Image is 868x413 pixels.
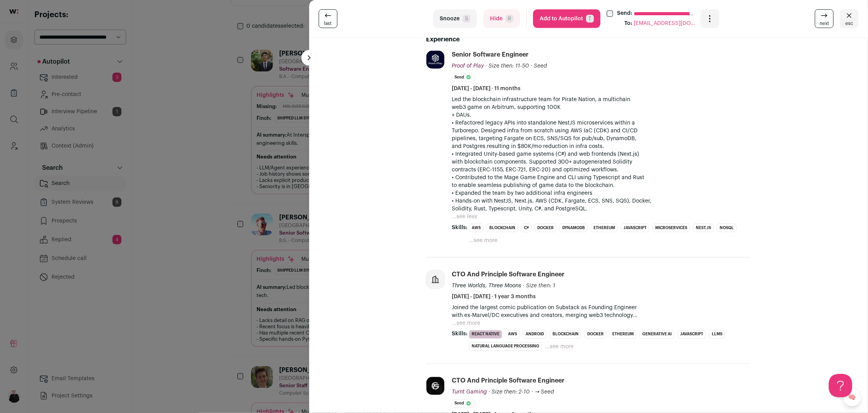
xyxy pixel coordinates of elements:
li: Blockchain [550,330,581,339]
li: Generative AI [640,330,674,339]
span: [DATE] - [DATE] · 11 months [452,85,520,93]
button: Add to AutopilotT [533,9,601,28]
li: Seed [452,73,474,82]
p: • Hands-on with NestJS, Next.js, AWS (CDK, Fargate, ECS, SNS, SQS), Docker, Solidity, Rust, Types... [452,197,751,213]
span: Seed [534,63,547,69]
button: ...see more [452,319,480,327]
li: Ethereum [610,330,636,339]
span: [DATE] - [DATE] · 1 year 3 months [452,293,536,301]
li: C# [521,224,531,232]
span: Skills: [452,224,467,231]
span: T [586,15,594,23]
h2: Experience [426,35,751,44]
span: · Size then: 11-50 [485,63,529,69]
p: Led the blockchain infrastructure team for Pirate Nation, a multichain web3 game on Arbitrum, sup... [452,96,751,119]
a: next [815,9,834,28]
button: HideR [483,9,520,28]
p: • Expanded the team by two additional infra engineers [452,189,751,197]
li: Docker [535,224,556,232]
button: SnoozeS [433,9,477,28]
span: Three Worlds, Three Moons [452,283,521,288]
li: DynamoDB [560,224,588,232]
span: Turnt Gaming [452,390,487,395]
p: • Contributed to the Mage Game Engine and CLI using Typescript and Rust to enable seamless publis... [452,174,751,189]
p: • Integrated Unity-based game systems (C#) and web frontends (Next.js) with blockchain components... [452,150,751,174]
span: Skills: [452,330,467,338]
span: last [324,20,332,27]
li: Android [523,330,547,339]
span: R [506,15,513,23]
div: Senior Software Engineer [452,50,529,59]
li: Seed [452,399,474,408]
li: NoSQL [717,224,736,232]
div: CTO and Principle Software Engineer [452,377,565,385]
li: Nest.js [693,224,714,232]
a: 🧠 [843,388,862,407]
li: AWS [469,224,483,232]
li: Blockchain [487,224,518,232]
span: · [531,62,532,70]
p: • Refactored legacy APIs into standalone NestJS microservices within a Turborepo. Designed infra ... [452,119,751,150]
span: Proof of Play [452,63,484,69]
li: AWS [505,330,520,339]
span: · Size then: 2-10 [488,390,530,395]
img: c98a0498e0212b8d405586c48b1d5600c4bf5e620d4e2a09214679866f77f395.jpg [426,377,444,395]
img: company-logo-placeholder-414d4e2ec0e2ddebbe968bf319fdfe5acfe0c9b87f798d344e800bc9a89632a0.png [426,271,444,288]
li: Natural Language Processing [469,342,542,351]
span: S [463,15,471,23]
li: Docker [585,330,606,339]
span: · [531,388,533,396]
img: f00ef4148c5c138d5556bc5965244d5ea422091955f9de3cb9600c66e91b8e0d.jpg [426,51,444,69]
li: Ethereum [591,224,618,232]
button: ...see more [469,237,497,244]
li: Microservices [652,224,690,232]
span: next [820,20,829,27]
span: [EMAIL_ADDRESS][DOMAIN_NAME] [634,20,697,28]
li: LLMs [709,330,725,339]
div: CTO and Principle Software Engineer [452,270,565,279]
span: esc [845,20,853,27]
li: JavaScript [677,330,706,339]
button: ...see less [452,213,477,221]
li: React Native [469,330,502,339]
p: Joined the largest comic publication on Substack as Founding Engineer with ex-Marvel/DC executive... [452,304,751,319]
li: JavaScript [621,224,649,232]
span: → Seed [535,390,554,395]
iframe: Help Scout Beacon - Open [829,374,852,397]
button: Close [840,9,859,28]
button: Open dropdown [700,9,719,28]
button: ...see more [545,343,574,351]
label: Send: [617,9,633,18]
a: last [319,9,337,28]
div: To: [625,20,633,28]
span: · Size then: 1 [523,283,555,288]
